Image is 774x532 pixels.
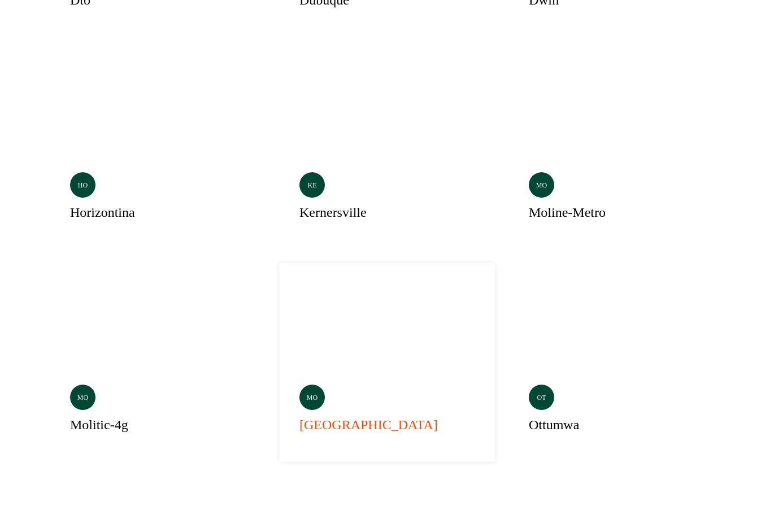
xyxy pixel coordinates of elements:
[279,51,495,250] a: kekernersville
[70,202,135,223] h3: horizontina
[529,415,579,435] h3: ottumwa
[50,263,266,462] a: momolitic-4g
[307,393,318,403] p: mo
[77,393,88,403] p: mo
[299,202,367,223] h3: kernersville
[536,180,547,190] p: mo
[279,263,495,462] a: mo[GEOGRAPHIC_DATA]
[537,393,546,403] p: ot
[70,415,128,435] h3: molitic-4g
[50,51,266,250] a: hohorizontina
[669,67,694,79] p: Selected
[529,202,606,223] h3: moline-metro
[308,180,317,190] p: ke
[508,51,724,250] a: Selectedmomoline-metro
[299,415,438,435] h3: [GEOGRAPHIC_DATA]
[78,180,88,190] p: ho
[508,263,724,462] a: otottumwa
